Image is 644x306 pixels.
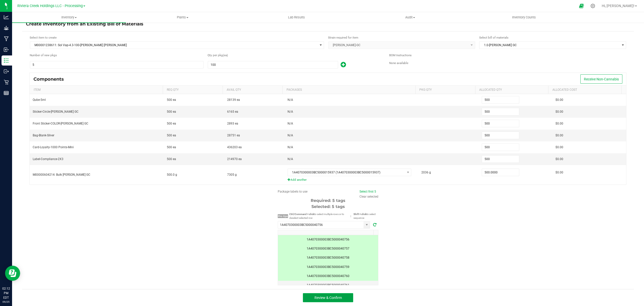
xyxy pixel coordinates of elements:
th: Allocated Cost [548,86,621,94]
inline-svg: Manufacturing [4,36,9,41]
span: Audit [353,15,467,20]
div: Manage settings [590,4,596,8]
div: Components [33,76,68,82]
th: Item [30,86,163,94]
span: $0.00 [555,98,563,102]
span: 1A4070300003BC5000015937 (1A4070300003BC5000015937) [288,169,405,176]
span: Strain required for item [328,36,358,39]
inline-svg: Reports [4,90,9,96]
span: Receive Non-Cannabis [584,77,619,81]
span: 500 ea [167,157,176,161]
div: 1A4070300003BC5000040758 [281,255,375,260]
span: 7305 g [227,173,237,176]
span: N/A [288,157,293,161]
a: Select first 5 [359,190,376,193]
span: (ea) [223,53,227,58]
p: 02:12 PM EDT [2,286,10,300]
span: Inventory Counts [505,15,543,20]
span: Refresh tags [371,222,378,228]
span: 500 ea [167,122,176,125]
span: Add another [288,177,416,182]
iframe: Resource center [5,266,20,281]
span: Review & Confirm [314,296,342,300]
th: Req Qty [163,86,223,94]
span: Riviera Creek Holdings LLC - Processing [17,4,83,8]
div: 1A4070300003BC5000040760 [281,274,375,279]
inline-svg: Inventory [4,58,9,63]
span: 2036 g [421,171,431,174]
span: Package labels to use [278,190,307,193]
span: 1.0-[PERSON_NAME] GC [479,42,620,49]
span: Card-Loyalty-1000 Points-Mini [33,145,74,149]
span: M00001238611: Sol Vap-4.3-100-[PERSON_NAME] [PERSON_NAME] [30,42,317,49]
span: $0.00 [555,122,563,125]
span: N/A [288,98,293,102]
span: 28139 ea [227,98,240,102]
div: Selected: 5 tags [278,204,378,210]
span: 500 ea [167,145,176,149]
span: 436203 ea [227,145,242,149]
th: Allocated Qty [475,86,548,94]
span: $0.00 [555,110,563,113]
span: Label-Compliance-2X3 [33,157,63,161]
span: $0.00 [555,134,563,137]
span: to select sequence [353,213,376,219]
span: 28751 ea [227,134,240,137]
span: Lab Results [281,15,312,20]
span: Open Ecommerce Menu [576,1,587,11]
span: Plants [126,15,239,20]
div: 1A4070300003BC5000040761 [281,283,375,288]
span: Number of new packages to create [30,53,57,58]
span: N/A [288,110,293,113]
span: N/A [288,134,293,137]
th: Pkg Qty [415,86,475,94]
span: Hi, [PERSON_NAME]! [602,4,634,8]
span: Sticker-Circle-[PERSON_NAME] GC [33,110,78,113]
span: Front Sticker-COLOR-[PERSON_NAME] GC [33,122,88,125]
span: Select bill of materials [479,36,508,39]
span: 500.0 g [167,173,177,176]
p: 09/25 [2,300,10,304]
button: Review & Confirm [303,293,353,302]
span: N/A [288,122,293,125]
a: Inventory [12,12,126,23]
span: $0.00 [555,171,563,174]
span: | [348,214,353,218]
input: Search Tags [278,221,364,228]
span: 214970 ea [227,157,242,161]
span: $0.00 [555,145,563,149]
span: Add new output [338,64,346,68]
strong: Shift + click [353,213,367,216]
button: Receive Non-Cannabis [580,74,622,84]
a: Clear selected [359,195,378,198]
div: 1A4070300003BC5000040759 [281,265,375,269]
span: Quantity per package (ea) [208,53,223,58]
inline-svg: Inbound [4,47,9,52]
span: to select multiple rows or to deselect selected row [289,213,344,219]
th: Avail Qty [223,86,283,94]
th: Packages [282,86,415,94]
inline-svg: Grow [4,25,9,30]
a: Lab Results [239,12,353,23]
h4: Create Inventory from an Existing Bill of Materials [26,21,630,27]
inline-svg: Outbound [4,69,9,74]
span: $0.00 [555,157,563,161]
span: 500 ea [167,134,176,137]
span: 2893 ea [227,122,238,125]
div: 1A4070300003BC5000040756 [281,237,375,242]
span: 500 ea [167,110,176,113]
span: M00000604214: Bulk [PERSON_NAME] GC [33,173,90,176]
span: None available [389,61,408,65]
inline-svg: Retail [4,80,9,85]
span: Select item to create [30,36,57,39]
span: Bag-Blank-Silver [33,134,54,137]
a: Audit [353,12,467,23]
strong: Ctrl/Command + click [289,213,314,216]
span: 500 ea [167,98,176,102]
span: N/A [288,145,293,149]
span: Inventory [12,15,126,20]
span: Qube-5ml [33,98,46,102]
a: Inventory Counts [467,12,581,23]
span: 6165 ea [227,110,238,113]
